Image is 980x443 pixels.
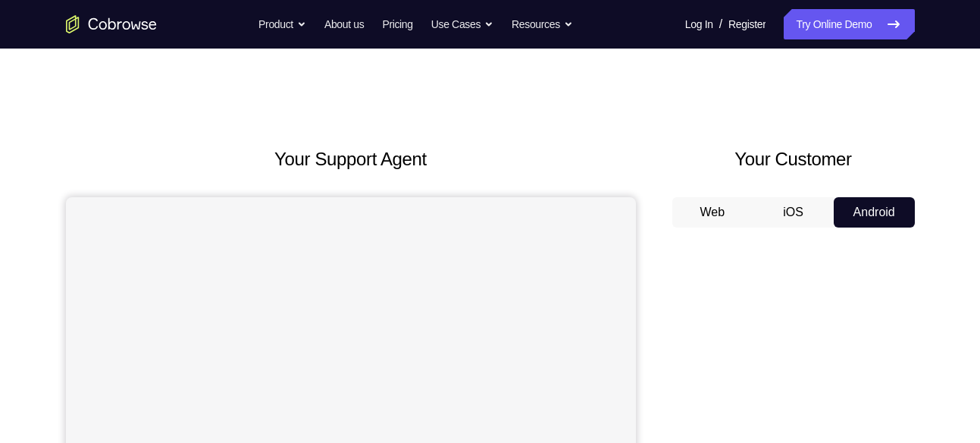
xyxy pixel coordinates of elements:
a: Try Online Demo [784,9,914,39]
button: Resources [512,9,573,39]
a: Pricing [382,9,412,39]
button: Product [258,9,306,39]
a: Log In [685,9,713,39]
a: Go to the home page [66,15,157,33]
button: Web [672,197,753,228]
a: Register [728,9,766,39]
span: / [719,15,722,33]
button: iOS [753,197,834,228]
a: About us [324,9,364,39]
h2: Your Customer [672,146,915,173]
button: Android [834,197,915,228]
h2: Your Support Agent [66,146,636,173]
button: Use Cases [431,9,493,39]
